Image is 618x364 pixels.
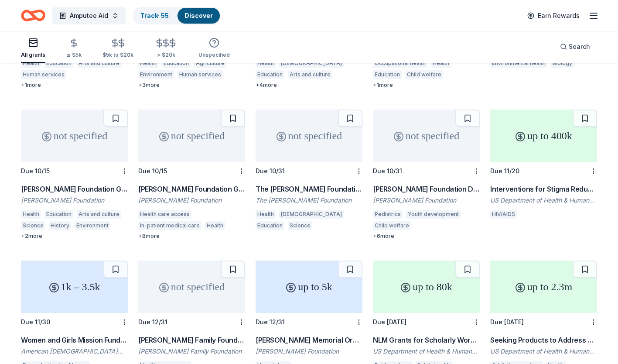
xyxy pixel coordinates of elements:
a: not specifiedDue 10/15[PERSON_NAME] Foundation Grant[PERSON_NAME] FoundationHealthEducationArts a... [21,110,128,240]
div: Education [44,210,73,219]
div: Education [44,59,73,68]
button: Unspecified [198,34,230,63]
a: Home [21,5,45,26]
div: Science [288,221,312,230]
div: [DEMOGRAPHIC_DATA] [279,59,344,68]
div: [PERSON_NAME] Foundation Grant [138,184,245,194]
a: up to 400kDue 11/20Interventions for Stigma Reduction to Improve HIV/AIDS Prevention, Treatment a... [490,110,597,221]
div: [DEMOGRAPHIC_DATA] [279,210,344,219]
div: Women and Girls Mission Fund Grant [21,335,128,345]
div: US Department of Health & Human Services: National Institutes of Health (NIH) [490,196,597,205]
div: up to 400k [490,110,597,162]
div: Health [256,59,276,68]
a: Earn Rewards [522,8,585,24]
div: + 3 more [138,82,245,89]
div: Environmental health [490,59,547,68]
div: Environment [138,70,174,79]
div: All grants [21,52,45,58]
div: up to 5k [256,261,362,313]
div: In-patient medical care [138,221,201,230]
button: All grants [21,34,45,63]
div: Youth development [406,210,461,219]
div: ≤ $5k [66,52,82,58]
div: Education [256,70,284,79]
span: Amputee Aid [70,10,108,21]
div: Due 10/15 [138,167,167,175]
div: not specified [256,110,362,162]
div: US Department of Health & Human Services: National Institutes of Health (NIH) [490,347,597,356]
div: not specified [373,110,480,162]
div: [PERSON_NAME] Foundation [21,196,128,205]
div: + 2 more [21,233,128,240]
div: The [PERSON_NAME] Foundation Grant [256,184,362,194]
div: Education [162,59,191,68]
div: Health [205,221,225,230]
div: [PERSON_NAME] Family Foundation [138,347,245,356]
div: Due [DATE] [490,318,524,326]
div: + 8 more [138,233,245,240]
a: Track· 55 [140,12,169,19]
a: not specifiedDue 10/15[PERSON_NAME] Foundation Grant[PERSON_NAME] FoundationHealth care accessIn-... [138,110,245,240]
div: Health [21,59,41,68]
button: > $20k [154,34,178,63]
div: Unspecified [198,52,230,58]
div: not specified [138,110,245,162]
div: [PERSON_NAME] Foundation Donations [373,184,480,194]
div: not specified [138,261,245,313]
div: [PERSON_NAME] Memorial Organization Grant Program [256,335,362,345]
div: Due 11/30 [21,318,50,326]
div: HIV/AIDS [490,210,517,219]
div: Health [256,210,276,219]
div: Arts and culture [77,210,121,219]
div: Biology [551,59,574,68]
div: [PERSON_NAME] Foundation [373,196,480,205]
div: + 1 more [21,82,128,89]
div: up to 2.3m [490,261,597,313]
div: Pediatrics [373,210,403,219]
div: US Department of Health & Human Services: National Institutes of Health (NIH) [373,347,480,356]
div: Health [21,210,41,219]
div: Child welfare [373,221,411,230]
div: + 1 more [373,82,480,89]
div: $5k to $20k [102,52,133,58]
div: 1k – 3.5k [21,261,128,313]
button: ≤ $5k [66,34,82,63]
div: Education [256,221,284,230]
div: The [PERSON_NAME] Foundation [256,196,362,205]
div: Due 10/31 [373,167,402,175]
div: Education [373,70,402,79]
div: Environment [75,221,110,230]
div: [PERSON_NAME] Foundation [138,196,245,205]
div: Health care access [138,210,191,219]
div: American [DEMOGRAPHIC_DATA] Women's Ministries [21,347,128,356]
button: Track· 55Discover [133,7,221,24]
div: [PERSON_NAME] Family Foundation Grants [138,335,245,345]
div: Science [21,221,45,230]
div: [PERSON_NAME] Foundation [256,347,362,356]
span: Search [569,41,590,52]
div: Occupational health [373,59,427,68]
div: Arts and culture [77,59,121,68]
div: up to 80k [373,261,480,313]
div: Seeking Products to Address Social Needs impacting Substance Use Disorders (SUD) (R41/R42 Clinica... [490,335,597,345]
div: not specified [21,110,128,162]
div: Agriculture [194,59,226,68]
div: Due 10/15 [21,167,50,175]
div: + 6 more [373,233,480,240]
div: Child welfare [405,70,443,79]
div: Due 11/20 [490,167,519,175]
div: Due 10/31 [256,167,285,175]
div: Interventions for Stigma Reduction to Improve HIV/AIDS Prevention, Treatment and Care in Low- and... [490,184,597,194]
div: Health [431,59,451,68]
a: not specifiedDue 10/31[PERSON_NAME] Foundation Donations[PERSON_NAME] FoundationPediatricsYouth d... [373,110,480,240]
div: Human services [178,70,223,79]
div: Due [DATE] [373,318,406,326]
div: Health [138,59,158,68]
button: Amputee Aid [52,7,126,24]
div: Human services [21,70,66,79]
div: Due 12/31 [138,318,167,326]
button: Search [553,38,597,55]
button: $5k to $20k [102,34,133,63]
a: Discover [184,12,213,19]
div: NLM Grants for Scholarly Works in Biomedicine and Health (G13 Clinical Trial Not Allowed) (348175) [373,335,480,345]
